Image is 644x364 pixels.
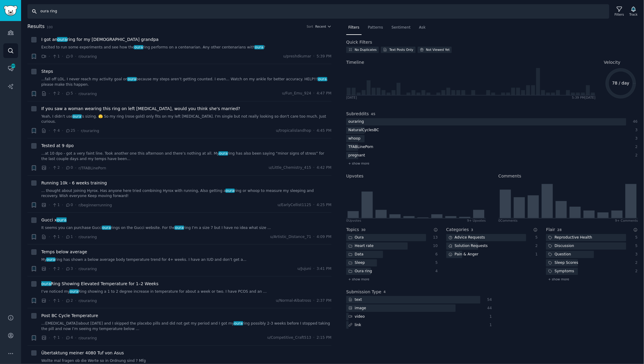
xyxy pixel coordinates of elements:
[49,335,50,341] span: ·
[3,61,18,76] a: 305
[41,180,107,186] span: Running 10k - 6 weeks training
[276,128,311,134] span: u/tropicalislandhop
[633,252,638,257] div: 3
[348,25,360,30] span: Filters
[487,306,492,311] div: 44
[49,128,50,134] span: ·
[282,91,311,96] span: u/Fun_Emu_924
[41,36,159,43] a: I got anouraring for my [DEMOGRAPHIC_DATA] grandpa
[41,188,331,199] a: ... thought about joining Hyrox. Has anyone here tried combining Hyrox with running, Also getting...
[46,258,55,262] span: oura
[65,298,73,304] span: 2
[62,165,63,171] span: ·
[633,119,638,125] div: 46
[348,277,369,281] span: + show more
[41,36,159,43] span: I got an ring for my [DEMOGRAPHIC_DATA] grandpa
[317,54,331,59] span: 5:39 PM
[346,304,368,312] div: image
[572,95,595,100] div: 5:39 PM [DATE]
[346,143,375,151] div: TFABLinePorn
[346,268,374,275] div: Oura ring
[27,4,609,19] input: Search Keyword
[633,243,638,249] div: 5
[78,92,97,96] span: r/ouraring
[52,54,60,59] span: 1
[446,251,481,258] div: Pain & Anger
[75,91,76,97] span: ·
[630,12,638,17] div: Track
[313,298,315,304] span: ·
[346,135,363,143] div: whoop
[446,227,469,233] h2: Categories
[62,91,63,97] span: ·
[75,234,76,240] span: ·
[615,218,638,223] div: 9+ Comments
[41,313,98,319] a: Post BC Cycle Temperature
[346,118,366,126] div: ouraring
[41,217,67,223] a: Gucci xoura
[269,165,311,171] span: u/Little_Chemistry_415
[62,298,63,304] span: ·
[633,235,638,240] div: 5
[75,202,76,208] span: ·
[432,243,438,249] div: 10
[65,202,73,208] span: 0
[127,77,137,81] span: oura
[317,165,331,171] span: 4:42 PM
[78,54,97,59] span: r/ouraring
[62,128,63,134] span: ·
[546,242,576,250] div: Discussion
[297,266,311,272] span: u/Jujuni
[346,313,367,320] div: video
[432,260,438,266] div: 5
[346,59,364,66] span: Timeline
[346,251,366,258] div: Data
[432,235,438,240] div: 13
[546,227,555,233] h2: Flair
[546,259,580,267] div: Sleep Scores
[346,321,363,329] div: link
[371,112,375,116] span: 45
[604,59,620,66] span: Velocity
[65,266,73,272] span: 3
[313,128,315,134] span: ·
[317,234,331,240] span: 4:09 PM
[315,24,326,29] span: Recent
[41,68,53,75] span: Steps
[49,165,50,171] span: ·
[49,298,50,304] span: ·
[498,218,518,223] div: 0 Comment s
[41,281,159,287] a: ouraRing Showing Elevated Temperature for 1–2 Weeks
[471,228,473,232] span: 3
[432,269,438,274] div: 4
[49,53,50,60] span: ·
[276,298,311,304] span: u/Normal-Albatross
[317,91,331,96] span: 4:47 PM
[62,234,63,240] span: ·
[102,226,111,230] span: oura
[52,91,60,96] span: 2
[313,165,315,171] span: ·
[278,202,311,208] span: u/EarlyCellist1125
[49,234,50,240] span: ·
[56,217,67,222] span: oura
[72,114,82,119] span: oura
[558,228,562,232] span: 28
[318,77,327,81] span: oura
[78,299,97,303] span: r/ouraring
[254,45,264,49] span: oura
[65,234,73,240] span: 1
[41,143,74,149] span: Tested at 9 dpo
[52,234,60,240] span: 1
[615,12,624,17] div: Filters
[346,242,376,250] div: Heart rate
[633,128,638,133] div: 3
[62,53,63,60] span: ·
[633,136,638,141] div: 3
[391,25,410,30] span: Sentiment
[41,289,331,295] a: I’ve noticed myouraRing showing a 1 to 2 degree increase in temperature for about a week or two. ...
[41,45,331,50] a: Excited to run some experiments and see how theouraring performs on a centenarian. Any other cent...
[346,218,361,223] div: 0 Upvote s
[346,227,359,233] h2: Topics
